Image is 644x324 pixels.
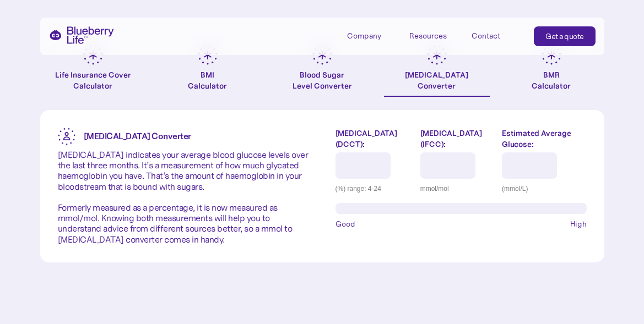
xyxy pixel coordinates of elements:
div: [MEDICAL_DATA] Converter [405,69,468,91]
div: Company [347,26,397,45]
div: Blood Sugar Level Converter [293,69,352,91]
div: Contact [472,31,500,41]
a: BMRCalculator [499,45,604,97]
a: Get a quote [534,26,596,46]
strong: [MEDICAL_DATA] Converter [84,130,191,141]
a: BMICalculator [155,45,261,97]
label: [MEDICAL_DATA] (IFCC): [420,128,494,150]
div: Life Insurance Cover Calculator [40,69,146,91]
div: BMI Calculator [188,69,227,91]
label: Estimated Average Glucose: [502,128,586,150]
div: (mmol/L) [502,183,586,194]
div: Resources [409,31,447,41]
a: [MEDICAL_DATA]Converter [384,45,490,97]
p: [MEDICAL_DATA] indicates your average blood glucose levels over the last three months. It’s a mea... [58,150,309,245]
a: Life Insurance Cover Calculator [40,45,146,97]
div: Company [347,31,381,41]
div: mmol/mol [420,183,494,194]
div: (%) range: 4-24 [335,183,412,194]
span: High [570,218,587,229]
a: Blood SugarLevel Converter [269,45,375,97]
span: Good [335,218,355,229]
div: BMR Calculator [532,69,571,91]
a: home [49,26,114,44]
div: Resources [409,26,459,45]
a: Contact [472,26,521,45]
label: [MEDICAL_DATA] (DCCT): [335,128,412,150]
div: Get a quote [545,31,584,42]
